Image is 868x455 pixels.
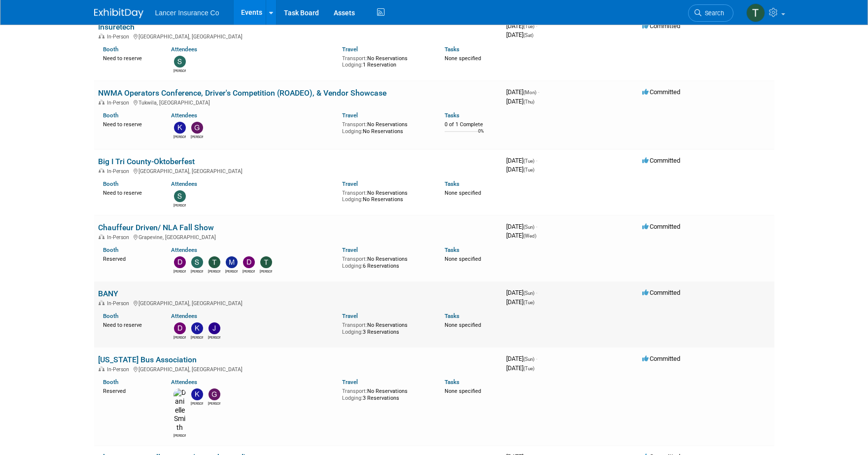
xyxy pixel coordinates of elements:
span: In-Person [107,168,132,175]
a: Tasks [445,180,459,187]
img: Terrence Forrest [746,3,765,22]
span: Committed [642,22,680,30]
span: In-Person [107,100,132,106]
a: Booth [103,112,118,119]
span: [DATE] [506,166,534,173]
span: Transport: [342,256,367,262]
span: Committed [642,157,680,164]
a: NWMA Operators Conference, Driver's Competition (ROADEO), & Vendor Showcase [98,88,386,98]
img: Kenneth Anthony [191,322,203,334]
div: Kimberlee Bissegger [191,400,203,406]
span: [DATE] [506,355,537,362]
div: Genevieve Clayton [191,134,203,140]
a: Booth [103,246,118,253]
a: Travel [342,379,358,385]
div: Danielle Smith [174,432,186,438]
span: Transport: [342,55,367,62]
div: No Reservations 3 Reservations [342,320,430,335]
span: Transport: [342,190,367,196]
div: Need to reserve [103,119,157,128]
span: Transport: [342,121,367,128]
a: Travel [342,246,358,253]
a: Attendees [171,246,197,253]
div: Genevieve Clayton [208,400,220,406]
a: Tasks [445,46,459,53]
span: (Tue) [523,167,534,173]
span: Committed [642,223,680,230]
a: Travel [342,313,358,319]
span: Search [701,9,724,17]
a: Booth [103,379,118,385]
img: Danielle Smith [174,388,186,432]
img: In-Person Event [99,100,104,105]
div: [GEOGRAPHIC_DATA], [GEOGRAPHIC_DATA] [98,167,498,175]
div: Dawn Quinn [174,334,186,340]
span: (Wed) [523,233,536,239]
a: Tasks [445,246,459,253]
div: Grapevine, [GEOGRAPHIC_DATA] [98,233,498,241]
span: Transport: [342,322,367,328]
img: In-Person Event [99,300,104,305]
div: Dennis Kelly [174,268,186,274]
a: Attendees [171,379,197,385]
div: No Reservations No Reservations [342,119,430,135]
div: Kimberlee Bissegger [174,134,186,140]
span: None specified [445,190,481,196]
div: Steven Shapiro [174,202,186,208]
span: - [536,355,537,362]
div: Dana Turilli [243,268,255,274]
span: (Mon) [523,90,536,95]
a: Travel [342,112,358,119]
img: Dana Turilli [243,256,255,268]
a: Travel [342,46,358,53]
span: In-Person [107,234,132,241]
span: [DATE] [506,157,537,164]
img: Steven O'Shea [174,56,186,68]
img: In-Person Event [99,234,104,239]
span: - [538,88,539,96]
span: (Sat) [523,33,533,38]
img: Kimberlee Bissegger [191,388,203,400]
div: [GEOGRAPHIC_DATA], [GEOGRAPHIC_DATA] [98,32,498,40]
span: (Sun) [523,356,534,362]
span: (Thu) [523,99,534,105]
div: Steven O'Shea [191,268,203,274]
a: Attendees [171,112,197,119]
span: (Tue) [523,366,534,371]
a: Booth [103,180,118,187]
img: Kimberlee Bissegger [174,122,186,134]
span: (Tue) [523,158,534,164]
img: In-Person Event [99,168,104,173]
a: Booth [103,313,118,319]
a: Search [688,4,733,22]
span: Lodging: [342,329,363,335]
span: [DATE] [506,223,537,230]
span: (Sun) [523,290,534,296]
img: In-Person Event [99,366,104,371]
a: Travel [342,180,358,187]
span: [DATE] [506,88,539,96]
span: [DATE] [506,364,534,372]
div: Tukwila, [GEOGRAPHIC_DATA] [98,98,498,106]
img: Dennis Kelly [174,256,186,268]
span: None specified [445,322,481,328]
a: Attendees [171,180,197,187]
span: Lodging: [342,395,363,401]
span: - [536,223,537,230]
div: Reserved [103,254,157,263]
a: Attendees [171,313,197,319]
a: [US_STATE] Bus Association [98,355,197,364]
img: In-Person Event [99,34,104,38]
img: Steven Shapiro [174,190,186,202]
a: Chauffeur Driven/ NLA Fall Show [98,223,214,232]
span: None specified [445,55,481,62]
a: Attendees [171,46,197,53]
span: (Tue) [523,300,534,305]
span: Transport: [342,388,367,394]
span: [DATE] [506,298,534,306]
div: Reserved [103,386,157,395]
span: - [536,157,537,164]
span: [DATE] [506,289,537,296]
div: Need to reserve [103,188,157,197]
div: No Reservations 1 Reservation [342,53,430,69]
